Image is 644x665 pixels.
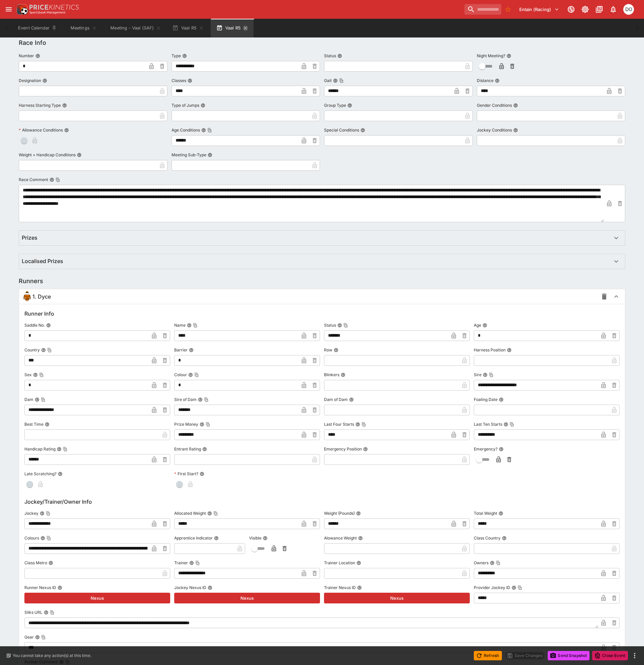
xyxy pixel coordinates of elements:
button: Copy To Clipboard [63,447,68,451]
h6: Localised Prizes [22,258,63,265]
p: Number [19,53,34,59]
img: PriceKinetics [29,5,79,10]
p: Class Country [474,535,501,541]
button: Late Scratching? [58,472,63,476]
p: Sire of Dam [174,397,197,402]
button: Copy To Clipboard [46,536,51,541]
button: Copy To Clipboard [343,323,348,328]
p: Silks URL [24,609,42,615]
button: Class Country [502,536,507,541]
button: Emergency Position [363,447,368,451]
p: You cannot take any action(s) at this time. [13,653,91,659]
button: Special Conditions [360,128,365,133]
p: Race Comment [19,177,48,182]
button: Visible [263,536,267,541]
button: Allocated WeightCopy To Clipboard [207,511,212,516]
p: Colour [174,372,187,378]
p: Classes [172,78,186,83]
button: Foaling Date [499,397,504,402]
p: Blinkers [324,372,339,378]
button: No Bookmarks [503,4,513,15]
button: Copy To Clipboard [206,422,210,427]
button: OwnersCopy To Clipboard [490,561,495,565]
button: Notifications [607,3,619,15]
p: Harness Position [474,347,506,353]
p: Emergency? [474,446,498,452]
button: more [631,652,639,660]
button: Class Metro [48,561,53,565]
p: Sex [24,372,32,378]
button: Trainer Nexus ID [357,585,362,590]
p: Late Scratching? [24,471,57,477]
p: Entrant Rating [174,446,201,452]
p: Dam of Dam [324,397,348,402]
p: Runner Nexus ID [24,585,56,590]
p: Type of Jumps [172,102,199,108]
p: Provider Jockey ID [474,585,510,590]
button: Copy To Clipboard [496,561,501,565]
button: Number [35,54,40,58]
button: Designation [42,78,47,83]
p: Owners [474,560,489,566]
span: 1. Dyce [32,293,51,300]
p: Gait [324,78,332,83]
button: Nexus [324,593,470,603]
p: Gear [24,634,34,640]
button: Type [182,54,187,58]
p: Best Time [24,421,43,427]
button: Age ConditionsCopy To Clipboard [201,128,206,133]
button: Harness Starting Type [62,103,67,108]
button: NameCopy To Clipboard [187,323,192,328]
button: Documentation [593,3,605,15]
button: Connected to PK [565,3,577,15]
p: Class Metro [24,560,47,566]
button: Copy To Clipboard [41,635,46,640]
button: Copy To Clipboard [518,585,522,590]
button: Refresh [474,651,502,660]
img: Sportsbook Management [29,11,66,14]
p: Alowance Weight [324,535,357,541]
button: Meetings [62,19,105,37]
div: Daniel Olerenshaw [623,4,634,15]
p: Total Weight [474,510,497,516]
button: Race CommentCopy To Clipboard [49,177,54,182]
p: Designation [19,78,41,83]
p: Age [474,322,481,328]
button: Row [334,348,338,352]
img: PriceKinetics Logo [15,3,28,16]
button: Jockey Nexus ID [208,585,212,590]
p: Name [174,322,186,328]
button: Alowance Weight [358,536,363,541]
p: Jockey Conditions [477,127,512,133]
button: Last Four StartsCopy To Clipboard [355,422,360,427]
h6: Prizes [22,234,37,241]
button: Blinkers [341,372,345,377]
h5: Runners [19,277,43,285]
button: Provider Jockey IDCopy To Clipboard [512,585,516,590]
button: Copy To Clipboard [339,78,344,83]
p: Prize Money [174,421,198,427]
button: CountryCopy To Clipboard [41,348,46,352]
button: Sire of DamCopy To Clipboard [198,397,203,402]
button: Copy To Clipboard [510,422,514,427]
button: Night Meeting? [507,54,511,58]
button: Copy To Clipboard [50,610,55,615]
button: ColoursCopy To Clipboard [40,536,45,541]
p: Allowance Conditions [19,127,63,133]
p: Country [24,347,40,353]
p: Type [172,53,181,59]
p: Meeting Sub-Type [172,152,206,158]
button: Select Tenant [515,4,563,15]
p: Jockey [24,510,38,516]
button: Group Type [347,103,352,108]
button: Barrier [189,348,194,352]
p: Saddle No. [24,322,45,328]
button: Trainer Location [356,561,361,565]
p: Trainer Location [324,560,355,566]
button: Copy To Clipboard [46,511,50,516]
button: DamCopy To Clipboard [35,397,39,402]
button: Daniel Olerenshaw [621,2,636,17]
button: Vaal R5 [211,19,253,37]
p: Allocated Weight [174,510,206,516]
button: Event Calendar [14,19,61,37]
